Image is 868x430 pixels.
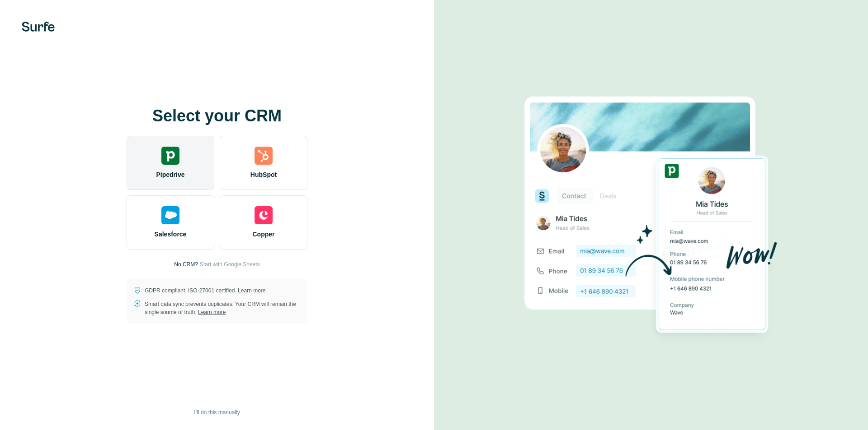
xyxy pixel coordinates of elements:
[145,287,265,295] p: GDPR compliant. ISO-27001 certified.
[194,408,240,416] span: I’ll do this manually
[198,309,226,315] a: Learn more
[255,206,273,224] img: copper's logo
[524,81,778,349] img: PIPEDRIVE image
[188,406,246,419] button: I’ll do this manually
[127,107,307,125] h1: Select your CRM
[253,230,275,239] span: Copper
[238,287,265,294] a: Learn more
[145,300,300,316] p: Smart data sync prevents duplicates. Your CRM will remain the single source of truth.
[161,147,179,165] img: pipedrive's logo
[250,170,277,179] span: HubSpot
[255,147,273,165] img: hubspot's logo
[200,260,260,268] button: Start with Google Sheets
[155,230,187,239] span: Salesforce
[174,260,198,268] p: No CRM?
[156,170,184,179] span: Pipedrive
[161,206,179,224] img: salesforce's logo
[22,22,55,32] img: Surfe's logo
